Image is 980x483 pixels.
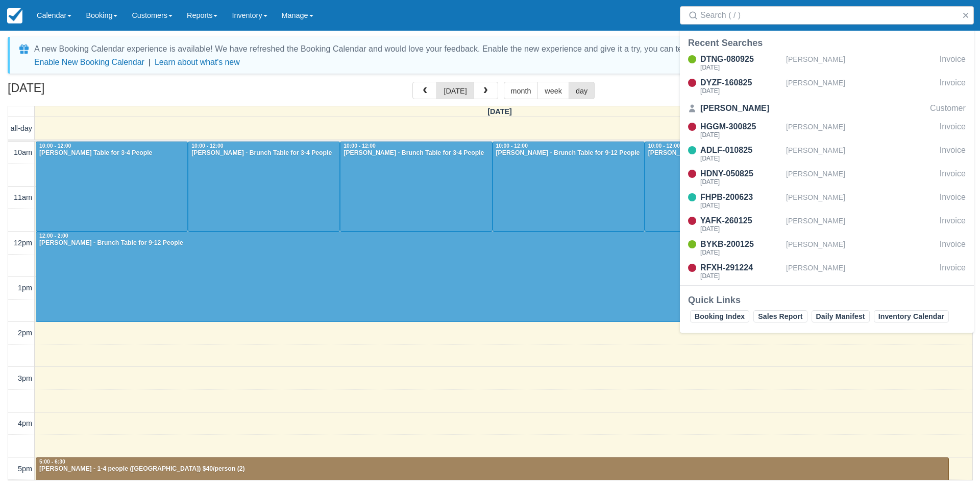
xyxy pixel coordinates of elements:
[812,310,870,323] a: Daily Manifest
[688,294,966,306] div: Quick Links
[700,144,782,156] div: ADLF-010825
[700,53,782,65] div: DTNG-080925
[680,191,974,211] a: FHPB-200623[DATE][PERSON_NAME]Invoice
[700,6,958,25] input: Search ( / )
[191,149,337,157] div: [PERSON_NAME] - Brunch Table for 3-4 People
[191,143,223,149] span: 10:00 - 12:00
[700,249,782,256] div: [DATE]
[680,262,974,281] a: RFXH-291224[DATE][PERSON_NAME]Invoice
[940,121,966,140] div: Invoice
[786,191,936,211] div: [PERSON_NAME]
[786,238,936,258] div: [PERSON_NAME]
[940,144,966,164] div: Invoice
[874,310,949,323] a: Inventory Calendar
[786,77,936,96] div: [PERSON_NAME]
[648,143,680,149] span: 10:00 - 12:00
[680,215,974,234] a: YAFK-260125[DATE][PERSON_NAME]Invoice
[680,144,974,164] a: ADLF-010825[DATE][PERSON_NAME]Invoice
[487,107,512,116] span: [DATE]
[36,232,797,322] a: 12:00 - 2:00[PERSON_NAME] - Brunch Table for 9-12 People
[700,273,782,279] div: [DATE]
[18,374,32,382] span: 3pm
[39,239,794,247] div: [PERSON_NAME] - Brunch Table for 9-12 People
[648,149,794,157] div: [PERSON_NAME] - Brunch Table for 5-6 People
[700,202,782,209] div: [DATE]
[34,43,926,55] div: A new Booking Calendar experience is available! We have refreshed the Booking Calendar and would ...
[680,168,974,187] a: HDNY-050825[DATE][PERSON_NAME]Invoice
[18,329,32,337] span: 2pm
[14,193,32,201] span: 11am
[940,262,966,281] div: Invoice
[700,77,782,89] div: DYZF-160825
[39,149,185,157] div: [PERSON_NAME] Table for 3-4 People
[940,168,966,187] div: Invoice
[569,82,595,99] button: day
[344,143,375,149] span: 10:00 - 12:00
[680,100,974,117] a: [PERSON_NAME]Customer
[680,77,974,96] a: DYZF-160825[DATE][PERSON_NAME]Invoice
[700,132,782,138] div: [DATE]
[700,238,782,250] div: BYKB-200125
[700,191,782,203] div: FHPB-200623
[690,310,749,323] a: Booking Index
[537,82,569,99] button: week
[700,102,782,114] div: [PERSON_NAME]
[940,238,966,258] div: Invoice
[39,233,68,239] span: 12:00 - 2:00
[14,239,32,247] span: 12pm
[786,53,936,73] div: [PERSON_NAME]
[340,142,492,232] a: 10:00 - 12:00[PERSON_NAME] - Brunch Table for 3-4 People
[436,82,474,99] button: [DATE]
[8,82,137,101] h2: [DATE]
[786,215,936,234] div: [PERSON_NAME]
[680,53,974,73] a: DTNG-080925[DATE][PERSON_NAME]Invoice
[11,124,32,132] span: all-day
[786,121,936,140] div: [PERSON_NAME]
[39,143,71,149] span: 10:00 - 12:00
[504,82,538,99] button: month
[700,121,782,133] div: HGGM-300825
[700,64,782,71] div: [DATE]
[645,142,797,232] a: 10:00 - 12:00[PERSON_NAME] - Brunch Table for 5-6 People
[155,58,240,66] a: Learn about what's new
[786,168,936,187] div: [PERSON_NAME]
[700,155,782,162] div: [DATE]
[700,215,782,227] div: YAFK-260125
[700,262,782,274] div: RFXH-291224
[700,226,782,232] div: [DATE]
[18,419,32,427] span: 4pm
[493,142,645,232] a: 10:00 - 12:00[PERSON_NAME] - Brunch Table for 9-12 People
[688,37,966,49] div: Recent Searches
[7,8,22,24] img: checkfront-main-nav-mini-logo.png
[940,191,966,211] div: Invoice
[36,142,188,232] a: 10:00 - 12:00[PERSON_NAME] Table for 3-4 People
[18,465,32,473] span: 5pm
[786,144,936,164] div: [PERSON_NAME]
[188,142,340,232] a: 10:00 - 12:00[PERSON_NAME] - Brunch Table for 3-4 People
[343,149,489,157] div: [PERSON_NAME] - Brunch Table for 3-4 People
[700,88,782,94] div: [DATE]
[680,238,974,258] a: BYKB-200125[DATE][PERSON_NAME]Invoice
[930,102,966,114] div: Customer
[39,465,946,473] div: [PERSON_NAME] - 1-4 people ([GEOGRAPHIC_DATA]) $40/person (2)
[18,284,32,292] span: 1pm
[940,53,966,73] div: Invoice
[700,168,782,180] div: HDNY-050825
[14,148,32,156] span: 10am
[39,459,65,465] span: 5:00 - 6:30
[149,58,151,66] span: |
[496,149,642,157] div: [PERSON_NAME] - Brunch Table for 9-12 People
[700,179,782,185] div: [DATE]
[34,57,144,67] button: Enable New Booking Calendar
[680,121,974,140] a: HGGM-300825[DATE][PERSON_NAME]Invoice
[496,143,528,149] span: 10:00 - 12:00
[940,215,966,234] div: Invoice
[786,262,936,281] div: [PERSON_NAME]
[940,77,966,96] div: Invoice
[753,310,807,323] a: Sales Report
